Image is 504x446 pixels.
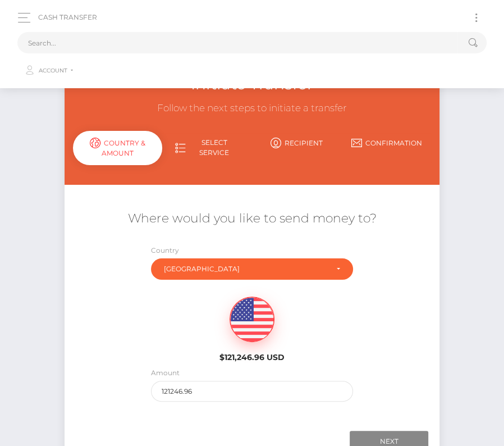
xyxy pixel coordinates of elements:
label: Amount [151,368,180,378]
h6: $121,246.96 USD [198,353,306,362]
span: Account [39,66,67,76]
a: Recipient [252,133,342,153]
button: Toggle navigation [466,10,487,25]
a: Cash Transfer [38,6,97,29]
div: [GEOGRAPHIC_DATA] [164,265,327,274]
a: Confirmation [342,133,432,153]
label: Country [151,245,179,256]
button: Canada [151,258,353,280]
input: Amount to send in USD (Maximum: 121246.96) [151,381,353,402]
img: USD.png [230,297,274,342]
div: Country & Amount [73,131,163,165]
h5: Where would you like to send money to? [73,210,431,227]
a: Select Service [162,133,252,162]
h3: Follow the next steps to initiate a transfer [73,102,431,115]
input: Search... [17,32,457,53]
